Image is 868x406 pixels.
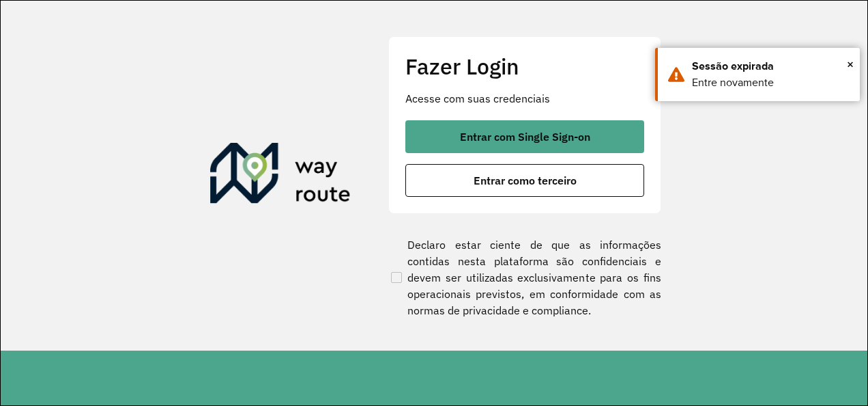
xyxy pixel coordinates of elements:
span: Entrar com Single Sign-on [460,131,590,142]
div: Entre novamente [692,75,850,91]
button: Close [847,54,854,75]
p: Acesse com suas credenciais [405,90,644,107]
img: Roteirizador AmbevTech [210,143,351,208]
div: Sessão expirada [692,58,850,75]
label: Declaro estar ciente de que as informações contidas nesta plataforma são confidenciais e devem se... [388,236,661,319]
span: Entrar como terceiro [474,175,577,186]
span: × [847,54,854,75]
button: button [405,164,644,197]
h2: Fazer Login [405,53,644,79]
button: button [405,120,644,153]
